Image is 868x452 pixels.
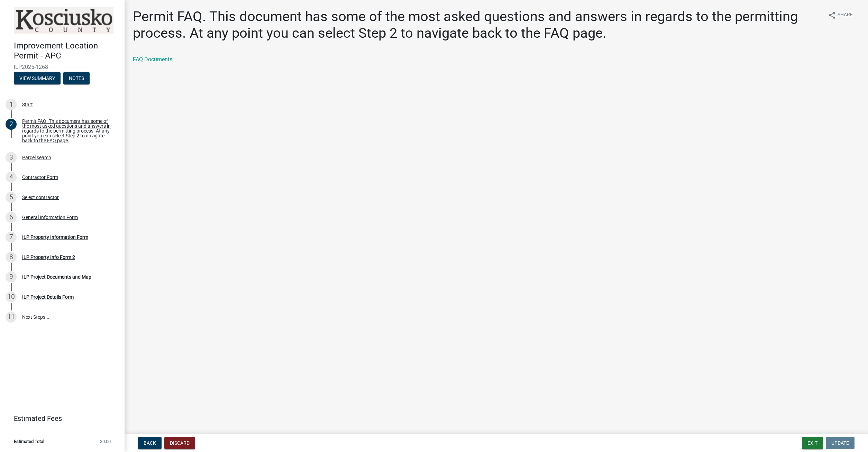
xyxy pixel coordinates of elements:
[164,437,195,449] button: Discard
[14,439,44,444] span: Estimated Total
[14,72,61,84] button: View Summary
[63,72,90,84] button: Notes
[838,11,853,19] span: Share
[14,41,119,61] h4: Improvement Location Permit - APC
[14,7,113,34] img: Kosciusko County, Indiana
[22,119,113,143] div: Permit FAQ. This document has some of the most asked questions and answers in regards to the perm...
[6,232,17,243] div: 7
[138,437,162,449] button: Back
[6,252,17,263] div: 8
[831,440,849,446] span: Update
[6,291,17,302] div: 10
[14,64,111,70] span: ILP2025-1268
[828,11,836,19] i: share
[22,255,75,260] div: ILP Property Info Form 2
[6,212,17,223] div: 6
[133,8,822,42] h1: Permit FAQ. This document has some of the most asked questions and answers in regards to the perm...
[6,271,17,282] div: 9
[822,8,858,22] button: shareShare
[100,439,111,444] span: $0.00
[22,155,51,160] div: Parcel search
[22,274,91,279] div: ILP Project Documents and Map
[133,56,172,63] a: FAQ Documents
[22,175,58,180] div: Contractor Form
[22,235,88,239] div: ILP Property Information Form
[6,412,113,425] a: Estimated Fees
[22,102,33,107] div: Start
[6,311,17,323] div: 11
[22,215,78,220] div: General Information Form
[63,76,90,81] wm-modal-confirm: Notes
[6,192,17,203] div: 5
[802,437,823,449] button: Exit
[6,119,17,130] div: 2
[826,437,855,449] button: Update
[144,440,156,446] span: Back
[22,195,59,200] div: Select contractor
[6,152,17,163] div: 3
[14,76,61,81] wm-modal-confirm: Summary
[6,172,17,183] div: 4
[22,295,74,299] div: ILP Project Details Form
[6,99,17,110] div: 1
